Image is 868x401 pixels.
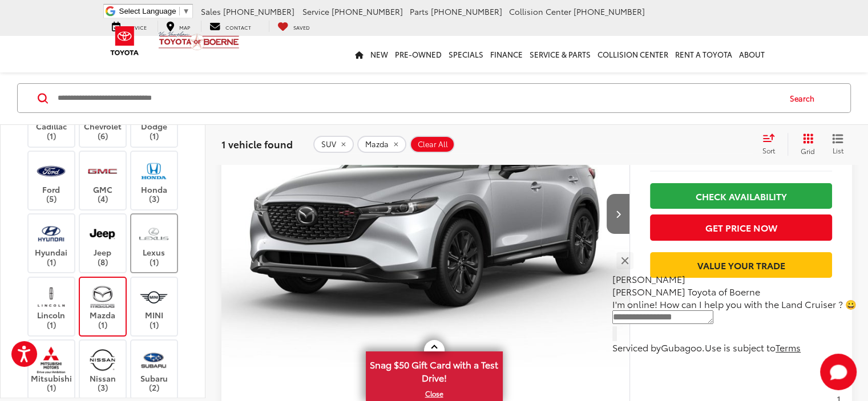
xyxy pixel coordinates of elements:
[138,346,169,373] img: Vic Vaughan Toyota of Boerne in Boerne, TX)
[131,346,177,392] label: Subaru (2)
[80,220,126,266] label: Jeep (8)
[87,283,118,310] img: Vic Vaughan Toyota of Boerne in Boerne, TX)
[201,21,260,32] a: Contact
[321,140,336,149] span: SUV
[131,94,177,140] label: Dodge (1)
[221,60,631,367] a: 2022 Mazda CX-5 2.5 Turbo2022 Mazda CX-5 2.5 Turbo2022 Mazda CX-5 2.5 Turbo2022 Mazda CX-5 2.5 Turbo
[779,84,831,112] button: Search
[509,6,571,17] span: Collision Center
[80,94,126,140] label: Chevrolet (6)
[302,6,329,17] span: Service
[832,145,843,155] span: List
[35,346,67,373] img: Vic Vaughan Toyota of Boerne in Boerne, TX)
[80,346,126,392] label: Nissan (3)
[138,283,169,310] img: Vic Vaughan Toyota of Boerne in Boerne, TX)
[762,145,775,155] span: Sort
[650,252,832,278] a: Value Your Trade
[80,157,126,204] label: GMC (4)
[607,194,629,234] button: Next image
[221,60,631,367] img: 2022 Mazda CX-5 2.5 Turbo
[367,353,502,387] span: Snag $50 Gift Card with a Test Drive!
[87,220,118,247] img: Vic Vaughan Toyota of Boerne in Boerne, TX)
[352,36,367,72] a: Home
[131,157,177,204] label: Honda (3)
[820,354,857,390] button: Toggle Chat Window
[223,6,294,17] span: [PHONE_NUMBER]
[801,146,815,156] span: Grid
[29,346,75,392] label: Mitsubishi (1)
[158,21,199,32] a: Map
[410,136,455,153] button: Clear All
[35,157,67,184] img: Vic Vaughan Toyota of Boerne in Boerne, TX)
[131,220,177,266] label: Lexus (1)
[332,6,403,17] span: [PHONE_NUMBER]
[29,283,75,329] label: Lincoln (1)
[201,6,221,17] span: Sales
[788,133,823,156] button: Grid View
[183,7,190,15] span: ▼
[672,36,736,72] a: Rent a Toyota
[29,220,75,266] label: Hyundai (1)
[56,84,779,112] input: Search by Make, Model, or Keyword
[736,36,768,72] a: About
[221,137,293,151] span: 1 vehicle found
[574,6,645,17] span: [PHONE_NUMBER]
[35,220,67,247] img: Vic Vaughan Toyota of Boerne in Boerne, TX)
[431,6,502,17] span: [PHONE_NUMBER]
[526,36,594,72] a: Service & Parts: Opens in a new tab
[80,283,126,329] label: Mazda (1)
[35,283,67,310] img: Vic Vaughan Toyota of Boerne in Boerne, TX)
[29,94,75,140] label: Cadillac (1)
[650,183,832,209] a: Check Availability
[418,140,448,149] span: Clear All
[269,21,318,32] a: My Saved Vehicles
[313,136,354,153] button: remove SUV
[365,140,389,149] span: Mazda
[179,7,180,15] span: ​
[823,133,852,156] button: List View
[487,36,526,72] a: Finance
[367,36,391,72] a: New
[820,354,857,390] svg: Start Chat
[87,157,118,184] img: Vic Vaughan Toyota of Boerne in Boerne, TX)
[357,136,406,153] button: remove Mazda
[757,133,788,156] button: Select sort value
[138,220,169,247] img: Vic Vaughan Toyota of Boerne in Boerne, TX)
[103,22,146,59] img: Toyota
[391,36,445,72] a: Pre-Owned
[119,7,190,15] a: Select Language​
[594,36,672,72] a: Collision Center
[221,60,631,367] div: 2022 Mazda Mazda CX-5 2.5 Turbo 0
[410,6,429,17] span: Parts
[29,157,75,204] label: Ford (5)
[445,36,487,72] a: Specials
[87,346,118,373] img: Vic Vaughan Toyota of Boerne in Boerne, TX)
[103,21,155,32] a: Service
[650,214,832,240] button: Get Price Now
[131,283,177,329] label: MINI (1)
[293,23,310,31] span: Saved
[138,157,169,184] img: Vic Vaughan Toyota of Boerne in Boerne, TX)
[119,7,176,15] span: Select Language
[158,31,240,51] img: Vic Vaughan Toyota of Boerne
